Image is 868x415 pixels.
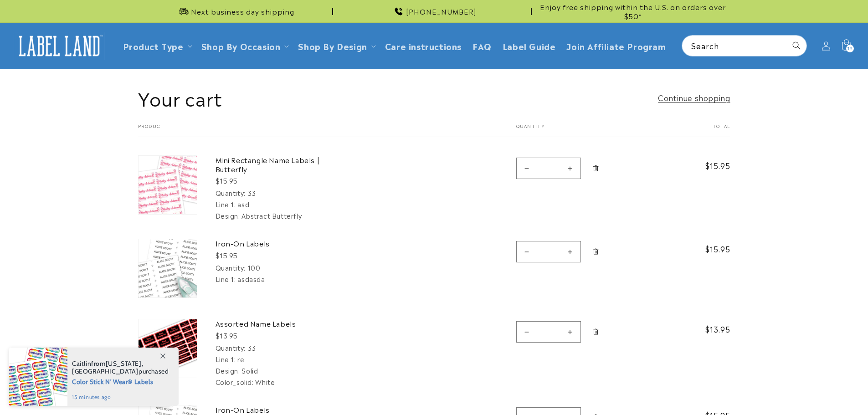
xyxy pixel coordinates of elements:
dt: Design: [216,366,240,375]
dt: Design: [216,211,240,220]
dd: 100 [247,263,261,272]
a: Remove Mini Rectangle Name Labels | Butterfly - 33 [588,155,604,181]
div: $15.95 [216,251,352,260]
input: Quantity for Iron-On Labels [537,241,560,262]
dd: asd [237,200,249,209]
span: 19 [847,45,852,52]
th: Total [661,123,730,137]
span: Next business day shipping [191,7,294,16]
img: Mini Rectangle Name Labels | Butterfly - Label Land [139,156,197,214]
dd: Solid [241,366,258,375]
th: Quantity [493,123,661,137]
summary: Shop By Design [293,35,379,56]
span: [GEOGRAPHIC_DATA] [72,367,139,375]
span: $15.95 [679,160,730,171]
a: Shop By Design [298,40,367,52]
img: Assorted Name Labels - Label Land [139,319,197,378]
a: Care instructions [380,35,467,56]
span: [PHONE_NUMBER] [406,7,477,16]
span: FAQ [473,41,492,51]
dt: Quantity: [216,343,246,352]
span: Color Stick N' Wear® Labels [72,375,169,387]
a: Remove Iron-On Labels - 100 [588,239,604,264]
img: Iron-On Labels - Label Land [139,239,197,297]
span: Caitlin [72,359,91,368]
dt: Color_solid: [216,377,254,386]
a: Continue shopping [658,91,730,104]
a: Assorted Name Labels [216,319,352,328]
a: Iron-On Labels [216,239,352,248]
a: Mini Rectangle Name Labels | Butterfly [216,155,352,173]
span: $15.95 [679,243,730,254]
dt: Line 1: [216,274,236,283]
a: Iron-On Labels [216,405,352,414]
dd: 33 [247,343,256,352]
iframe: Gorgias live chat messenger [777,376,859,406]
span: $13.95 [679,323,730,334]
div: $13.95 [216,331,352,340]
dt: Line 1: [216,354,236,364]
dd: re [237,354,244,364]
span: Care instructions [385,41,462,51]
span: from , purchased [72,360,169,375]
h1: Your cart [138,86,222,109]
span: Label Guide [503,41,556,51]
a: Remove Assorted Name Labels - 33 [588,319,604,344]
input: Quantity for Mini Rectangle Name Labels | Butterfly [537,158,560,179]
dd: asdasda [237,274,265,283]
input: Quantity for Assorted Name Labels [537,321,560,343]
button: Search [786,36,806,56]
span: 15 minutes ago [72,393,169,401]
span: Join Affiliate Program [566,41,666,51]
div: $15.95 [216,176,352,185]
th: Product [138,123,493,137]
a: Label Guide [497,35,561,56]
summary: Shop By Occasion [196,35,293,56]
span: Enjoy free shipping within the U.S. on orders over $50* [535,2,730,20]
dd: White [255,377,275,386]
dt: Quantity: [216,188,246,197]
summary: Product Type [118,35,196,56]
span: [US_STATE] [106,359,142,368]
a: Label Land [10,28,108,63]
img: Label Land [14,32,105,60]
dd: Abstract Butterfly [241,211,302,220]
span: Shop By Occasion [201,41,281,51]
dt: Line 1: [216,200,236,209]
a: Product Type [123,40,184,52]
a: FAQ [467,35,497,56]
dt: Quantity: [216,263,246,272]
dd: 33 [247,188,256,197]
a: Join Affiliate Program [561,35,671,56]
